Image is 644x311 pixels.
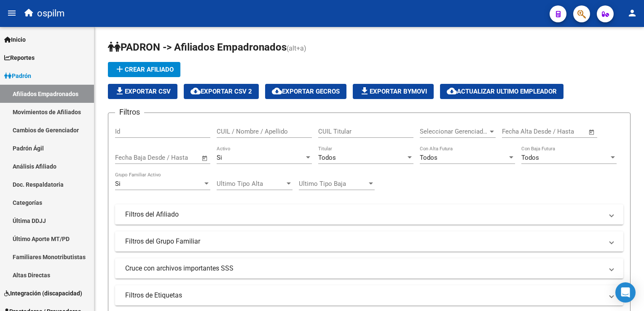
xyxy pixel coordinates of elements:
span: Si [115,180,121,188]
span: Crear Afiliado [115,66,174,73]
span: Todos [521,154,539,161]
span: Todos [420,154,437,161]
span: Todos [318,154,336,161]
mat-icon: file_download [115,86,125,96]
mat-expansion-panel-header: Filtros de Etiquetas [115,285,623,306]
span: Reportes [4,53,35,62]
span: Ultimo Tipo Baja [299,180,367,188]
button: Crear Afiliado [108,62,180,77]
span: Exportar CSV [115,88,171,95]
button: Exportar Bymovi [353,84,434,99]
span: Seleccionar Gerenciador [420,128,488,135]
span: Padrón [4,71,31,80]
mat-panel-title: Filtros de Etiquetas [125,291,603,300]
mat-icon: cloud_download [191,86,201,96]
span: PADRON -> Afiliados Empadronados [108,41,287,53]
button: Exportar CSV 2 [184,84,259,99]
input: Fecha fin [544,128,585,135]
mat-expansion-panel-header: Cruce con archivos importantes SSS [115,258,623,279]
mat-icon: person [627,8,637,18]
span: Actualizar ultimo Empleador [447,88,557,95]
mat-panel-title: Filtros del Grupo Familiar [125,237,603,246]
button: Open calendar [200,153,210,163]
span: Ultimo Tipo Alta [217,180,285,188]
input: Fecha fin [157,154,198,161]
button: Exportar GECROS [265,84,346,99]
mat-icon: menu [7,8,17,18]
mat-icon: cloud_download [447,86,457,96]
span: Si [217,154,222,161]
span: Exportar GECROS [272,88,340,95]
span: Exportar CSV 2 [191,88,252,95]
mat-icon: cloud_download [272,86,282,96]
mat-panel-title: Filtros del Afiliado [125,210,603,219]
mat-icon: file_download [360,86,370,96]
span: (alt+a) [287,44,306,52]
span: Exportar Bymovi [360,88,427,95]
button: Actualizar ultimo Empleador [440,84,563,99]
h3: Filtros [115,106,144,118]
mat-panel-title: Cruce con archivos importantes SSS [125,264,603,273]
span: ospilm [37,4,64,23]
mat-expansion-panel-header: Filtros del Grupo Familiar [115,231,623,252]
mat-icon: add [115,64,125,74]
button: Open calendar [587,127,597,137]
span: Inicio [4,35,26,44]
input: Fecha inicio [502,128,536,135]
input: Fecha inicio [115,154,149,161]
button: Exportar CSV [108,84,177,99]
span: Integración (discapacidad) [4,289,82,298]
div: Open Intercom Messenger [615,282,636,303]
mat-expansion-panel-header: Filtros del Afiliado [115,204,623,225]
